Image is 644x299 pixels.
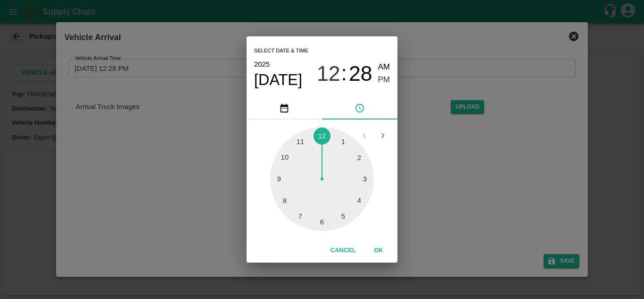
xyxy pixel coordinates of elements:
[317,61,340,86] span: 12
[322,97,397,120] button: pick time
[378,74,390,86] button: PM
[254,58,270,70] button: 2025
[349,61,372,86] button: 28
[349,61,372,86] span: 28
[341,61,347,86] span: :
[247,97,322,120] button: pick date
[254,70,302,89] button: [DATE]
[378,61,390,74] button: AM
[363,242,394,259] button: OK
[317,61,340,86] button: 12
[327,242,360,259] button: Cancel
[254,44,308,58] span: Select date & time
[374,127,392,145] button: Open next view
